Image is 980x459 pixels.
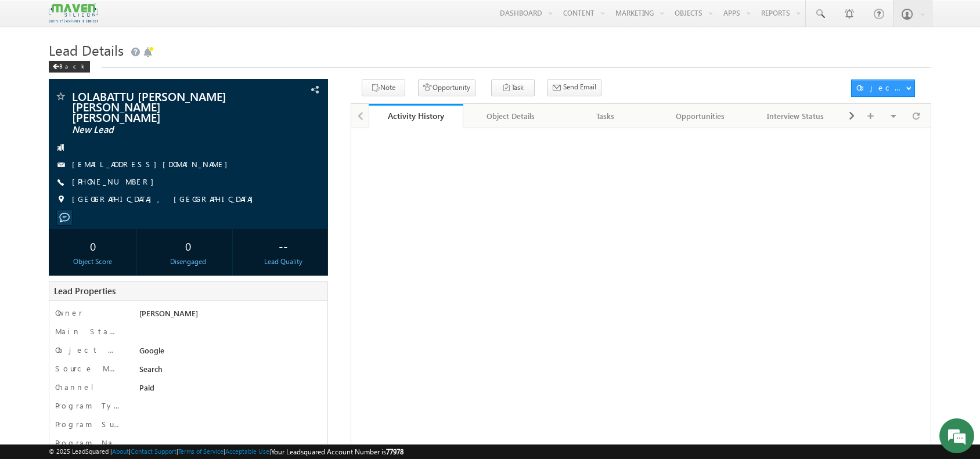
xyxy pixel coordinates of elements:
[49,446,403,457] span: © 2025 LeadSquared | | | | |
[559,104,654,128] a: Tasks
[491,79,535,96] button: Task
[49,61,90,73] div: Back
[139,308,198,318] span: [PERSON_NAME]
[758,109,833,123] div: Interview Status
[49,41,124,59] span: Lead Details
[418,79,475,96] button: Opportunity
[377,110,455,121] div: Activity History
[243,256,325,267] div: Lead Quality
[55,363,123,374] label: Source Medium
[136,363,318,380] div: Search
[225,447,269,455] a: Acceptable Use
[362,79,405,96] button: Note
[55,400,123,411] label: Program Type
[49,60,96,70] a: Back
[662,109,738,123] div: Opportunities
[563,82,596,92] span: Send Email
[55,345,123,355] label: Object Source
[55,438,123,448] label: Program Name
[369,104,464,128] a: Activity History
[55,326,123,337] label: Main Stage
[856,82,906,93] div: Object Actions
[52,256,134,267] div: Object Score
[463,104,559,128] a: Object Details
[851,79,915,97] button: Object Actions
[147,235,229,256] div: 0
[271,447,403,456] span: Your Leadsquared Account Number is
[131,447,176,455] a: Contact Support
[748,104,844,128] a: Interview Status
[136,345,318,361] div: Google
[386,447,403,456] span: 77978
[55,382,103,392] label: Channel
[147,256,229,267] div: Disengaged
[49,3,98,23] img: Custom Logo
[72,124,246,136] span: New Lead
[568,109,643,123] div: Tasks
[52,235,134,256] div: 0
[473,109,548,123] div: Object Details
[55,308,82,318] label: Owner
[54,285,116,297] span: Lead Properties
[72,194,259,205] span: [GEOGRAPHIC_DATA], [GEOGRAPHIC_DATA]
[178,447,224,455] a: Terms of Service
[136,382,318,398] div: Paid
[72,176,160,188] span: [PHONE_NUMBER]
[112,447,129,455] a: About
[653,104,748,128] a: Opportunities
[243,235,325,256] div: --
[55,419,123,429] label: Program SubType
[547,79,601,96] button: Send Email
[72,159,233,169] a: [EMAIL_ADDRESS][DOMAIN_NAME]
[72,91,246,122] span: LOLABATTU [PERSON_NAME] [PERSON_NAME] [PERSON_NAME]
